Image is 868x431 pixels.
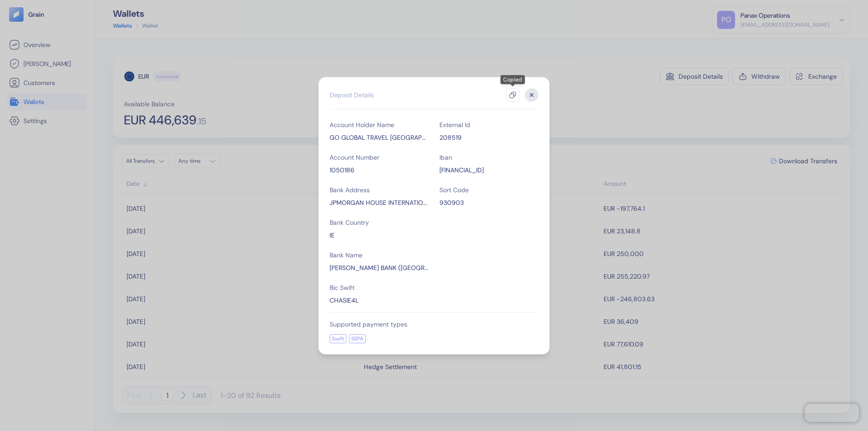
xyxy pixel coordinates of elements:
div: Iban [439,153,538,162]
div: Deposit Details [330,90,374,99]
div: Supported payment types [330,320,538,329]
div: 208519 [439,133,538,142]
div: Bank Address [330,185,429,194]
div: Copied [500,75,525,84]
div: Bank Country [330,218,429,227]
div: SEPA [349,334,366,343]
div: External Id [439,120,538,129]
div: J.P. MORGAN BANK (IRELAND) PLC [330,263,429,272]
div: Sort Code [439,185,538,194]
div: CHASIE4L [330,296,429,305]
div: Account Number [330,153,429,162]
div: Swift [330,334,346,343]
div: JPMORGAN HOUSE INTERNATIONAL FINANCIAL SERVICES CENTRE,Dublin 1,Ireland [330,198,429,207]
div: Bank Name [330,251,429,260]
div: GO GLOBAL TRAVEL BULGARIA EOOD Interpay [330,133,429,142]
div: IE [330,231,429,240]
div: IE72CHAS93090301050186 [439,166,538,175]
div: 930903 [439,198,538,207]
div: 1050186 [330,166,429,175]
div: Bic Swift [330,283,429,292]
div: Account Holder Name [330,120,429,129]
